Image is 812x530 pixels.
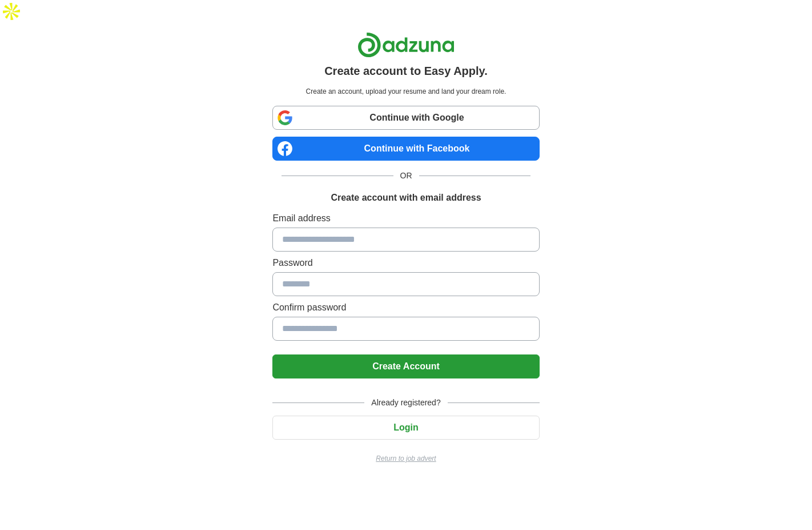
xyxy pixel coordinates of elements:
[364,397,447,409] span: Already registered?
[272,423,539,432] a: Login
[331,191,481,205] h1: Create account with email address
[324,62,488,79] h1: Create account to Easy Apply.
[272,301,539,314] label: Confirm password
[272,137,539,161] a: Continue with Facebook
[272,106,539,130] a: Continue with Google
[272,354,539,378] button: Create Account
[272,453,539,464] a: Return to job advert
[393,170,419,182] span: OR
[272,416,539,440] button: Login
[357,32,455,58] img: Adzuna logo
[275,86,537,97] p: Create an account, upload your resume and land your dream role.
[272,256,539,270] label: Password
[272,212,539,225] label: Email address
